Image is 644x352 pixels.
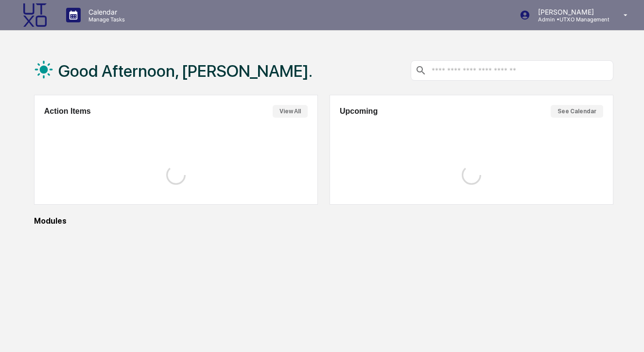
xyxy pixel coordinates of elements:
h2: Action Items [44,107,91,116]
img: logo [23,3,47,27]
button: See Calendar [551,105,603,118]
p: Manage Tasks [81,16,130,23]
p: Calendar [81,8,130,16]
button: View All [273,105,308,118]
h1: Good Afternoon, [PERSON_NAME]. [58,61,313,81]
p: Admin • UTXO Management [530,16,609,23]
p: [PERSON_NAME] [530,8,609,16]
div: Modules [34,216,614,226]
h2: Upcoming [340,107,378,116]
